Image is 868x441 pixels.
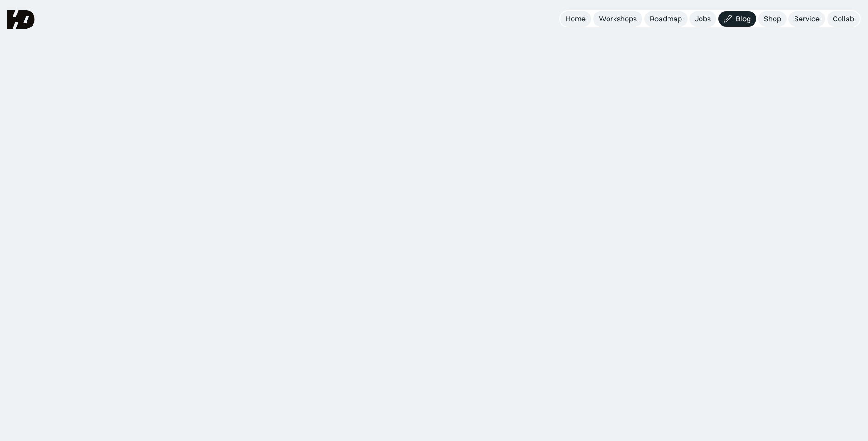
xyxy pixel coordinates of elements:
div: Workshops [599,14,637,24]
a: Blog [718,11,756,27]
a: Jobs [689,11,716,27]
a: Collab [827,11,860,27]
div: Blog [736,14,751,24]
a: Service [788,11,825,27]
a: Workshops [593,11,642,27]
a: Shop [758,11,787,27]
div: Home [566,14,586,24]
div: Collab [833,14,854,24]
div: Roadmap [650,14,682,24]
a: Roadmap [644,11,688,27]
div: Service [794,14,820,24]
div: Shop [764,14,781,24]
div: Jobs [695,14,711,24]
a: Home [560,11,591,27]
